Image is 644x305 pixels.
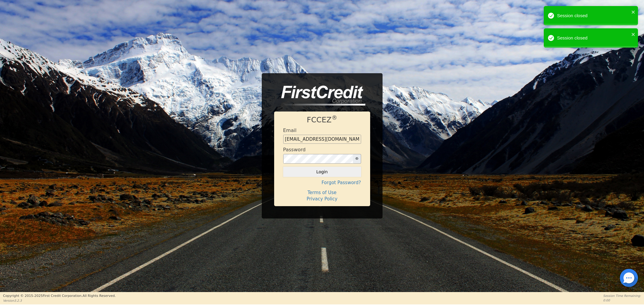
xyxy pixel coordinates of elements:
h4: Terms of Use [283,190,361,195]
p: Copyright © 2015- 2025 First Credit Corporation. [3,294,116,299]
button: Login [283,167,361,177]
h4: Forgot Password? [283,180,361,185]
div: Session closed [557,35,630,42]
p: Session Time Remaining: [603,294,641,298]
input: password [283,154,353,164]
h4: Privacy Policy [283,196,361,202]
p: 0:00 [603,298,641,303]
p: Version 3.2.3 [3,298,116,303]
input: Enter email [283,135,361,144]
div: Session closed [557,12,630,19]
span: All Rights Reserved. [82,294,116,298]
img: logo-CMu_cnol.png [274,86,365,105]
button: close [631,8,636,15]
h4: Password [283,147,306,152]
h1: FCCEZ [283,115,361,124]
h4: Email [283,127,296,133]
button: close [631,31,636,38]
sup: ® [332,115,337,121]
